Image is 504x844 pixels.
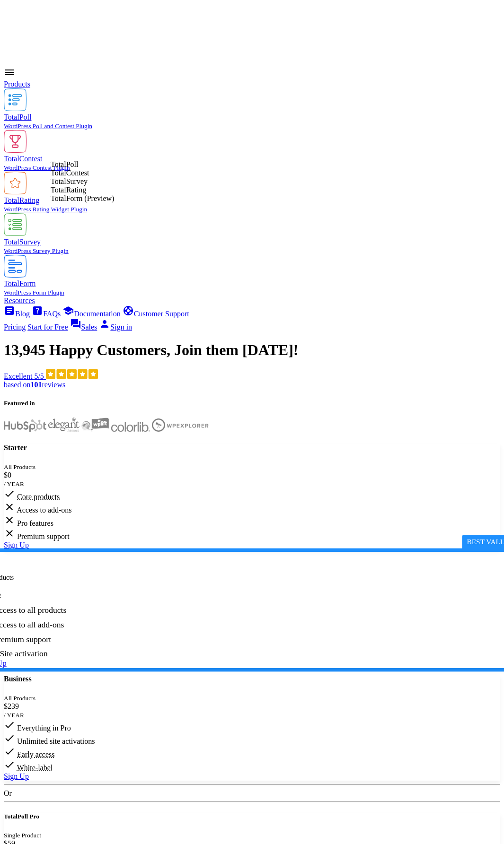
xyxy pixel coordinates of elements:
[32,310,61,318] a: help_centerFAQs
[70,323,97,331] a: question_answerSales
[4,501,15,513] span: close
[4,813,500,820] h5: TotalPoll Pro
[4,695,35,702] small: All Products
[4,310,30,318] a: articleBlog
[4,372,500,389] a: Excellent 5/5 based on101reviews
[4,172,27,194] img: TotalRating
[4,381,500,389] div: based on reviews
[4,130,27,153] img: TotalContest
[4,80,30,88] a: Products
[17,764,53,772] abbr: White-label
[17,506,71,514] span: Access to add-ons
[4,255,27,278] img: TotalForm
[4,67,15,78] div: menu
[4,732,15,744] span: check
[4,296,35,305] a: Resources
[4,213,27,236] img: TotalSurvey
[4,419,46,432] img: Hubspot
[99,323,132,331] a: personSign in
[4,122,92,130] small: WordPress Poll and Contest Plugin
[4,514,15,526] span: close
[30,381,42,389] strong: 101
[4,289,64,296] small: WordPress Form Plugin
[81,418,109,432] img: WPLift
[4,188,500,213] a: TotalRating WordPress Rating Widget Plugin
[17,750,55,758] abbr: Early access
[17,532,70,540] span: Premium support
[17,737,95,745] span: Unlimited site activations
[17,724,71,732] span: Everything in Pro
[4,759,15,770] span: check
[4,155,500,163] div: TotalContest
[4,238,500,246] div: TotalSurvey
[4,196,500,205] div: TotalRating
[99,318,110,330] span: person
[4,675,500,683] h4: Business
[4,746,15,757] span: check
[51,160,114,203] div: TotalPoll TotalContest TotalSurvey TotalRating TotalForm (Preview)
[4,372,44,380] span: Excellent 5/5
[4,164,70,171] small: WordPress Contest Plugin
[4,488,15,499] span: check
[123,310,189,318] a: supportCustomer Support
[4,104,500,130] a: TotalPoll WordPress Poll and Contest Plugin
[4,323,26,331] a: Pricing
[4,772,29,780] a: Sign Up
[4,247,69,254] small: WordPress Survey Plugin
[4,341,500,359] h1: 13,945 Happy Customers, Join them [DATE]!
[4,271,500,296] a: TotalForm WordPress Form Plugin
[4,146,500,172] a: TotalContest WordPress Contest Plugin
[4,702,500,711] div: $239
[4,832,41,839] small: Single Product
[4,279,500,288] div: TotalForm
[17,493,60,501] abbr: Core products
[4,229,500,255] a: TotalSurvey WordPress Survey Plugin
[152,418,208,432] img: WPExplorer
[111,422,150,432] img: Colorlib
[4,444,500,452] h4: Starter
[4,789,12,797] span: Or
[48,418,79,432] img: ElegantThemes
[4,719,15,731] span: check
[4,463,35,470] small: All Products
[62,305,74,316] span: school
[70,318,81,330] span: question_answer
[27,323,68,331] a: Start for Free
[123,305,134,316] span: support
[4,528,15,539] span: close
[4,206,87,213] small: WordPress Rating Widget Plugin
[62,310,121,318] a: schoolDocumentation
[4,305,15,316] span: article
[32,305,43,316] span: help_center
[4,541,29,549] a: Sign Up
[4,88,27,111] img: TotalPoll
[17,519,53,527] span: Pro features
[4,113,500,122] div: TotalPoll
[4,712,24,719] small: / YEAR
[4,400,500,407] h5: Featured in
[4,480,24,487] small: / YEAR
[4,471,500,479] div: $0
